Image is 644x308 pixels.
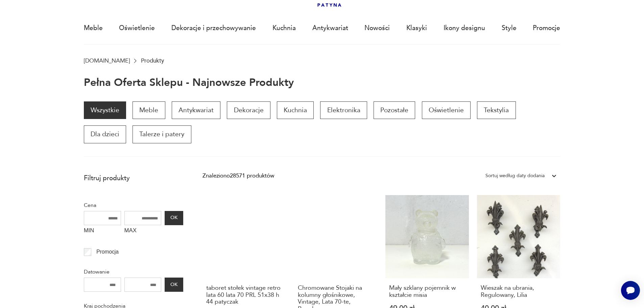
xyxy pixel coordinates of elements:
a: Dla dzieci [84,125,126,143]
iframe: Smartsupp widget button [621,281,640,300]
a: Dekoracje [227,101,270,119]
h3: taboret stołek vintage retro lata 60 lata 70 PRL 51x38 h 44 patyczak [206,285,282,305]
a: Dekoracje i przechowywanie [171,13,256,44]
a: Ikony designu [444,13,485,44]
a: Meble [84,13,103,44]
p: Produkty [141,57,164,64]
a: Antykwariat [312,13,348,44]
a: Promocje [533,13,560,44]
a: Nowości [364,13,390,44]
a: Klasyki [406,13,427,44]
h3: Mały szklany pojemnik w kształcie misia [389,285,465,299]
p: Promocja [96,247,119,256]
label: MIN [84,225,121,238]
a: Wszystkie [84,101,126,119]
a: Oświetlenie [422,101,471,119]
h3: Wieszak na ubrania, Regulowany, Lilia [481,285,557,299]
p: Cena [84,201,183,210]
h1: Pełna oferta sklepu - najnowsze produkty [84,77,294,89]
div: Znaleziono 28571 produktów [202,171,274,180]
button: OK [165,211,183,225]
a: Antykwariat [172,101,220,119]
a: Tekstylia [477,101,516,119]
a: Talerze i patery [133,125,191,143]
a: Kuchnia [277,101,314,119]
p: Datowanie [84,267,183,276]
p: Filtruj produkty [84,174,183,183]
a: Kuchnia [272,13,296,44]
a: Meble [133,101,165,119]
a: Oświetlenie [119,13,155,44]
div: Sortuj według daty dodania [485,171,545,180]
a: Style [502,13,517,44]
a: Elektronika [320,101,367,119]
a: [DOMAIN_NAME] [84,57,130,64]
label: MAX [124,225,162,238]
a: Pozostałe [374,101,415,119]
button: OK [165,278,183,292]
